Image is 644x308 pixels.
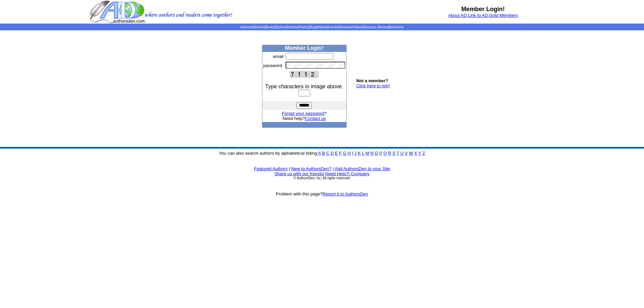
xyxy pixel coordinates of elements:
[379,151,382,156] a: P
[352,151,353,156] a: I
[328,25,338,29] a: Events
[240,25,404,29] span: | | | | | | | | | | | |
[489,13,518,18] a: Gold Members
[362,151,364,156] a: L
[448,13,518,18] font: , ,
[335,166,390,171] a: Add AuthorsDen to your Site
[305,116,326,121] a: Contact us
[265,25,274,29] a: Books
[343,151,346,156] a: G
[365,151,369,156] a: M
[298,25,308,29] a: Poetry
[309,25,317,29] a: Blogs
[322,151,325,156] a: B
[422,151,425,156] a: Z
[291,166,331,171] a: New to AuthorsDen?
[448,13,467,18] a: About AD
[253,25,264,29] a: eBooks
[348,151,351,156] a: H
[265,84,343,89] font: Type characters in image above.
[414,151,417,156] a: X
[282,111,327,116] font: ?
[282,111,324,116] a: Forgot your password
[468,13,488,18] a: Link to AD
[287,25,298,29] a: Articles
[371,151,374,156] a: N
[389,25,404,29] a: Bookstore
[289,166,290,171] font: |
[293,176,350,180] font: © AuthorsDen, Inc. All rights reserved.
[318,151,321,156] a: A
[275,25,286,29] a: Stories
[283,116,326,121] font: Need help?
[383,151,387,156] a: Q
[405,151,408,156] a: V
[409,151,413,156] a: W
[323,171,324,176] font: |
[325,171,349,176] a: Need Help?
[318,25,327,29] a: News
[275,171,323,176] a: Share us with our friends
[339,151,342,156] a: F
[375,151,378,156] a: O
[388,151,391,156] a: R
[356,78,388,83] b: Not a member?
[354,151,357,156] a: J
[363,25,388,29] a: Success Stories
[461,6,505,12] b: Member Login!
[392,151,395,156] a: S
[400,151,404,156] a: U
[348,171,369,176] font: |
[418,151,421,156] a: Y
[339,25,352,29] a: Reviews
[276,191,368,196] font: Problem with this page?
[254,166,288,171] a: Featured Authors
[352,25,362,29] a: Videos
[356,83,390,88] a: Click here to join!
[335,151,338,156] a: E
[290,71,319,78] img: This Is CAPTCHA Image
[330,151,333,156] a: D
[358,151,361,156] a: K
[240,25,252,29] a: Authors
[285,45,324,51] b: Member Login!
[351,171,369,176] a: Company
[323,191,368,196] a: Report it to AuthorsDen
[332,166,333,171] font: |
[396,151,399,156] a: T
[326,151,329,156] a: C
[273,54,284,59] font: email
[219,151,425,156] font: You can also search authors by alphabetical listing:
[263,63,282,68] font: password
